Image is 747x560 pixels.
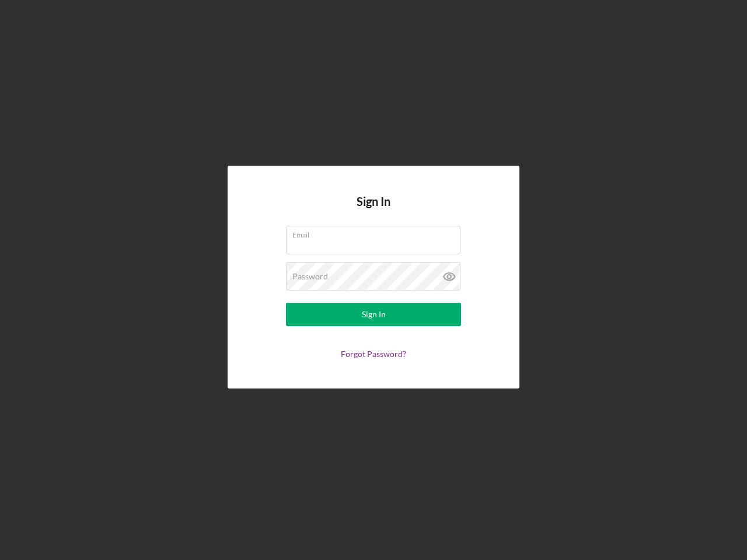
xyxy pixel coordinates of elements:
[286,303,461,326] button: Sign In
[341,349,406,359] a: Forgot Password?
[362,303,386,326] div: Sign In
[292,272,328,281] label: Password
[292,226,460,239] label: Email
[357,195,390,226] h4: Sign In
